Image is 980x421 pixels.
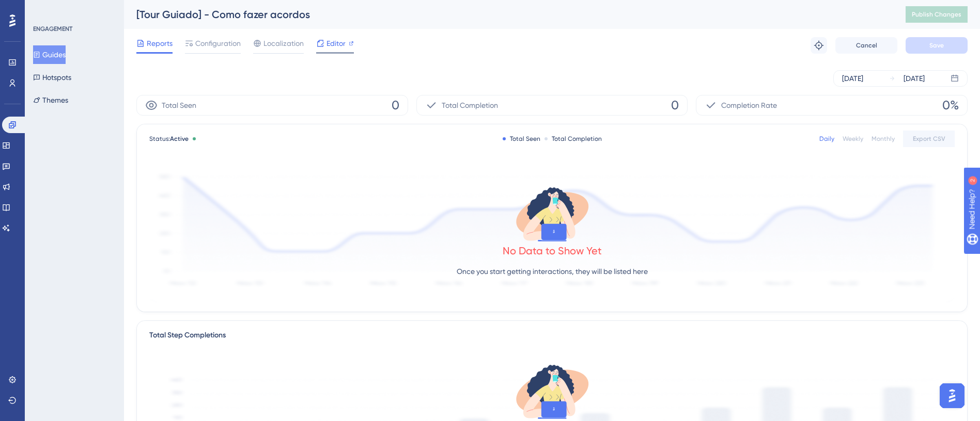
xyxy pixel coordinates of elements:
[671,97,679,114] span: 0
[835,37,897,54] button: Cancel
[856,41,877,50] span: Cancel
[843,135,863,143] div: Weekly
[545,135,602,143] div: Total Completion
[195,37,241,50] span: Configuration
[24,3,65,15] span: Need Help?
[392,97,399,114] span: 0
[33,91,68,109] button: Themes
[503,244,602,258] div: No Data to Show Yet
[872,135,895,143] div: Monthly
[326,37,346,50] span: Editor
[33,25,72,33] div: ENGAGEMENT
[942,97,959,114] span: 0%
[903,131,955,147] button: Export CSV
[503,135,540,143] div: Total Seen
[149,329,226,342] div: Total Step Completions
[929,41,944,50] span: Save
[263,37,304,50] span: Localization
[819,135,834,143] div: Daily
[147,37,173,50] span: Reports
[912,10,961,19] span: Publish Changes
[937,380,968,411] iframe: UserGuiding AI Assistant Launcher
[906,37,968,54] button: Save
[149,135,189,143] span: Status:
[906,6,968,23] button: Publish Changes
[136,7,880,22] div: [Tour Guiado] - Como fazer acordos
[442,99,498,111] span: Total Completion
[457,265,648,278] p: Once you start getting interactions, they will be listed here
[913,135,945,143] span: Export CSV
[721,99,777,111] span: Completion Rate
[33,45,66,64] button: Guides
[72,5,75,13] div: 2
[162,99,196,111] span: Total Seen
[170,135,189,142] span: Active
[33,68,71,87] button: Hotspots
[842,72,863,85] div: [DATE]
[904,72,925,85] div: [DATE]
